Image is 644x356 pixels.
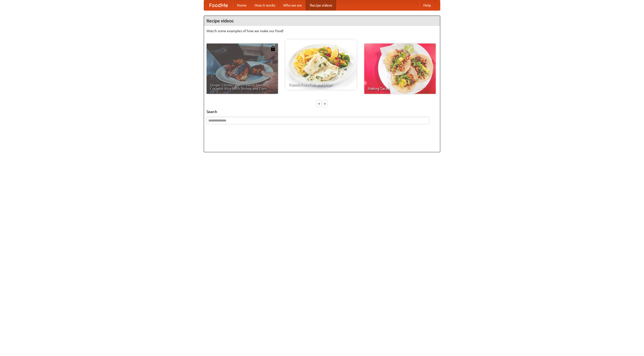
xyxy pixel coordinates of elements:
a: Who we are [279,0,306,10]
span: Making Tacos [368,87,432,90]
a: Home [233,0,251,10]
h4: Recipe videos [204,16,440,26]
a: Recipe videos [306,0,336,10]
a: How it works [251,0,279,10]
p: Watch some examples of how we make our food! [207,28,437,33]
h5: Search [207,109,437,114]
a: Making Tacos [364,44,436,94]
a: French Fries Fish and Chips [285,39,357,90]
a: FoodMe [204,0,233,10]
div: « [317,100,321,107]
img: 483408.png [270,46,275,51]
span: French Fries Fish and Chips [289,83,353,86]
div: » [323,100,327,107]
a: Help [419,0,435,10]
